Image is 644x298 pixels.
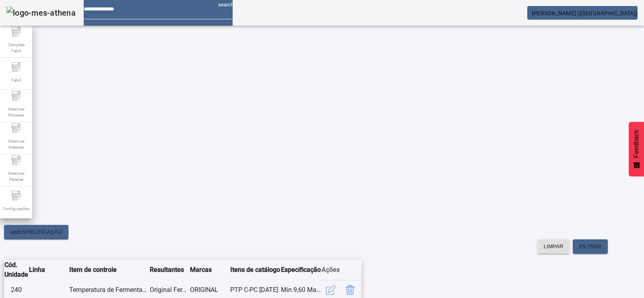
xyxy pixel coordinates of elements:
span: Template Fabril [4,39,28,56]
th: Itens de catálogo [230,260,281,280]
span: FILTRAR [579,243,601,251]
th: Linha [29,260,69,280]
th: Ações [321,260,361,280]
th: Resultantes [149,260,190,280]
th: Item de controle [69,260,149,280]
th: Especificação [281,260,321,280]
span: Gerenciar Processo [4,104,28,120]
span: Fabril [9,75,23,86]
th: Cód. Unidade [4,260,29,280]
span: Gerenciar Materiais [4,136,28,153]
span: Feedback [633,130,640,158]
button: Feedback - Mostrar pesquisa [629,122,644,176]
button: addESPECIFICAÇÃO [4,225,68,239]
span: [PERSON_NAME] ([GEOGRAPHIC_DATA]) [532,10,638,16]
button: FILTRAR [573,239,608,254]
span: Gerenciar Paradas [4,168,28,185]
button: LIMPAR [537,239,570,254]
span: LIMPAR [544,243,563,251]
th: Marcas [190,260,230,280]
span: Configurações [0,203,32,214]
span: ESPECIFICAÇÃO [19,228,62,236]
img: logo-mes-athena [6,6,76,19]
